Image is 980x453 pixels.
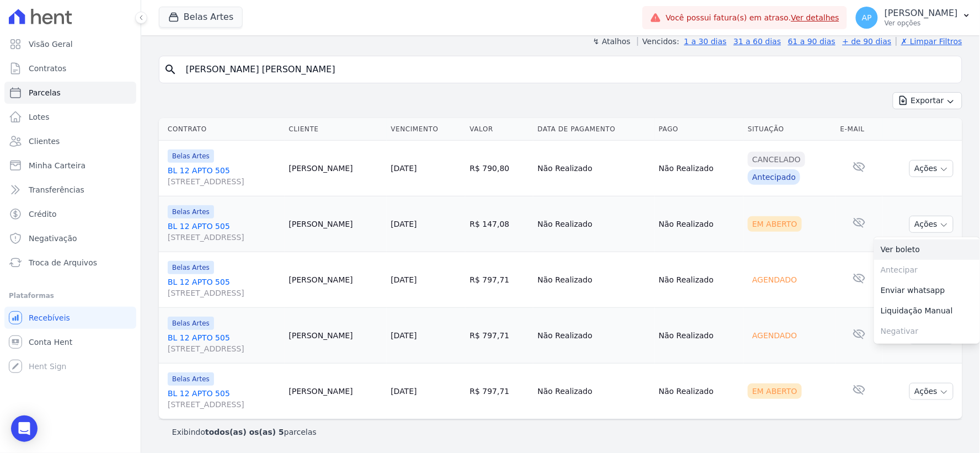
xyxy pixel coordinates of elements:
[391,387,417,396] a: [DATE]
[655,118,744,141] th: Pago
[168,176,280,187] span: [STREET_ADDRESS]
[285,118,387,141] th: Cliente
[533,118,655,141] th: Data de Pagamento
[29,337,72,348] span: Conta Hent
[748,169,800,185] div: Antecipado
[4,130,136,152] a: Clientes
[168,261,214,274] span: Belas Artes
[655,196,744,252] td: Não Realizado
[791,13,840,22] a: Ver detalhes
[168,343,280,354] span: [STREET_ADDRESS]
[4,203,136,225] a: Crédito
[29,136,60,147] span: Clientes
[465,364,533,419] td: R$ 797,71
[885,8,958,19] p: [PERSON_NAME]
[874,321,980,342] span: Negativar
[391,220,417,228] a: [DATE]
[391,331,417,340] a: [DATE]
[29,111,50,122] span: Lotes
[909,383,954,400] button: Ações
[159,118,285,141] th: Contrato
[885,19,958,28] p: Ver opções
[533,308,655,364] td: Não Realizado
[533,252,655,308] td: Não Realizado
[29,63,66,74] span: Contratos
[387,118,465,141] th: Vencimento
[465,196,533,252] td: R$ 147,08
[909,216,954,233] button: Ações
[29,209,57,220] span: Crédito
[743,118,836,141] th: Situação
[168,221,280,243] a: BL 12 APTO 505[STREET_ADDRESS]
[29,184,84,195] span: Transferências
[29,160,85,171] span: Minha Carteira
[168,165,280,187] a: BL 12 APTO 505[STREET_ADDRESS]
[4,252,136,274] a: Troca de Arquivos
[896,37,962,46] a: ✗ Limpar Filtros
[168,276,280,299] a: BL 12 APTO 505[STREET_ADDRESS]
[168,399,280,410] span: [STREET_ADDRESS]
[847,2,980,33] button: AP [PERSON_NAME] Ver opções
[874,239,980,260] a: Ver boleto
[874,280,980,301] a: Enviar whatsapp
[874,260,980,280] span: Antecipar
[666,12,839,24] span: Você possui fatura(s) em atraso.
[638,37,679,46] label: Vencidos:
[533,196,655,252] td: Não Realizado
[533,364,655,419] td: Não Realizado
[285,364,387,419] td: [PERSON_NAME]
[391,275,417,284] a: [DATE]
[285,141,387,196] td: [PERSON_NAME]
[748,383,802,399] div: Em Aberto
[862,14,872,22] span: AP
[159,7,243,28] button: Belas Artes
[391,164,417,173] a: [DATE]
[172,427,317,438] p: Exibindo parcelas
[909,160,954,177] button: Ações
[29,87,61,98] span: Parcelas
[4,331,136,353] a: Conta Hent
[733,37,781,46] a: 31 a 60 dias
[655,364,744,419] td: Não Realizado
[168,317,214,330] span: Belas Artes
[168,332,280,354] a: BL 12 APTO 505[STREET_ADDRESS]
[836,118,882,141] th: E-mail
[788,37,836,46] a: 61 a 90 dias
[748,272,801,287] div: Agendado
[843,37,892,46] a: + de 90 dias
[684,37,727,46] a: 1 a 30 dias
[748,328,801,343] div: Agendado
[4,82,136,104] a: Parcelas
[465,308,533,364] td: R$ 797,71
[748,216,802,232] div: Em Aberto
[465,141,533,196] td: R$ 790,80
[285,252,387,308] td: [PERSON_NAME]
[285,196,387,252] td: [PERSON_NAME]
[168,232,280,243] span: [STREET_ADDRESS]
[168,205,214,218] span: Belas Artes
[9,289,132,302] div: Plataformas
[168,388,280,410] a: BL 12 APTO 505[STREET_ADDRESS]
[29,312,70,323] span: Recebíveis
[4,179,136,201] a: Transferências
[168,287,280,299] span: [STREET_ADDRESS]
[168,372,214,386] span: Belas Artes
[748,152,805,167] div: Cancelado
[29,233,77,244] span: Negativação
[893,92,962,109] button: Exportar
[4,57,136,79] a: Contratos
[655,308,744,364] td: Não Realizado
[164,63,177,76] i: search
[285,308,387,364] td: [PERSON_NAME]
[655,141,744,196] td: Não Realizado
[465,118,533,141] th: Valor
[4,106,136,128] a: Lotes
[593,37,630,46] label: ↯ Atalhos
[4,227,136,249] a: Negativação
[205,428,284,436] b: todos(as) os(as) 5
[4,154,136,177] a: Minha Carteira
[29,257,97,268] span: Troca de Arquivos
[179,58,957,81] input: Buscar por nome do lote ou do cliente
[11,415,38,442] div: Open Intercom Messenger
[168,150,214,163] span: Belas Artes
